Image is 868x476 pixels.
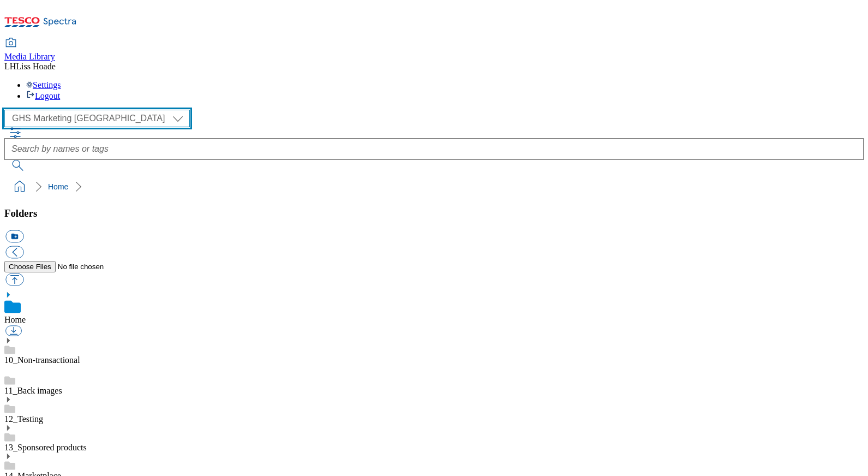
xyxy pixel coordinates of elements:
[26,91,60,100] a: Logout
[48,182,68,191] a: Home
[4,207,864,219] h3: Folders
[4,52,55,61] span: Media Library
[4,138,864,160] input: Search by names or tags
[26,80,61,90] a: Settings
[4,355,80,365] a: 10_Non-transactional
[4,62,16,71] span: LH
[4,176,864,197] nav: breadcrumb
[4,315,26,324] a: Home
[4,443,87,452] a: 13_Sponsored products
[16,62,55,71] span: Liss Hoade
[4,414,43,424] a: 12_Testing
[4,386,62,395] a: 11_Back images
[11,178,28,195] a: home
[4,39,55,62] a: Media Library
